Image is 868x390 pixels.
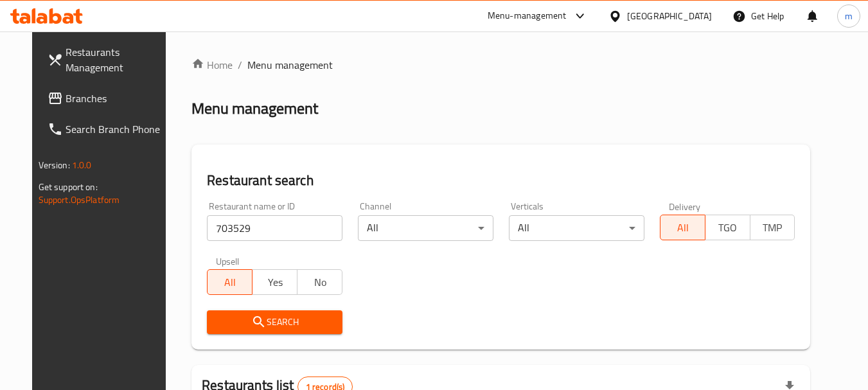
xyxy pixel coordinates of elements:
[660,215,705,240] button: All
[207,171,795,190] h2: Restaurant search
[258,273,292,292] span: Yes
[39,191,120,208] a: Support.OpsPlatform
[191,57,810,73] nav: breadcrumb
[252,269,297,295] button: Yes
[37,83,177,114] a: Branches
[509,215,644,241] div: All
[191,57,233,73] a: Home
[217,314,332,330] span: Search
[297,269,342,295] button: No
[247,57,333,73] span: Menu management
[213,273,247,292] span: All
[216,256,240,265] label: Upsell
[666,218,700,237] span: All
[191,98,318,119] h2: Menu management
[207,310,342,334] button: Search
[72,157,92,173] span: 1.0.0
[238,57,242,73] li: /
[750,215,795,240] button: TMP
[207,215,342,241] input: Search for restaurant name or ID..
[37,114,177,145] a: Search Branch Phone
[39,157,70,173] span: Version:
[669,202,701,211] label: Delivery
[627,9,712,23] div: [GEOGRAPHIC_DATA]
[207,269,252,295] button: All
[488,8,567,24] div: Menu-management
[39,179,98,195] span: Get support on:
[711,218,745,237] span: TGO
[705,215,750,240] button: TGO
[303,273,337,292] span: No
[756,218,790,237] span: TMP
[845,9,853,23] span: m
[358,215,493,241] div: All
[66,121,167,137] span: Search Branch Phone
[37,37,177,83] a: Restaurants Management
[66,91,167,106] span: Branches
[66,44,167,75] span: Restaurants Management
